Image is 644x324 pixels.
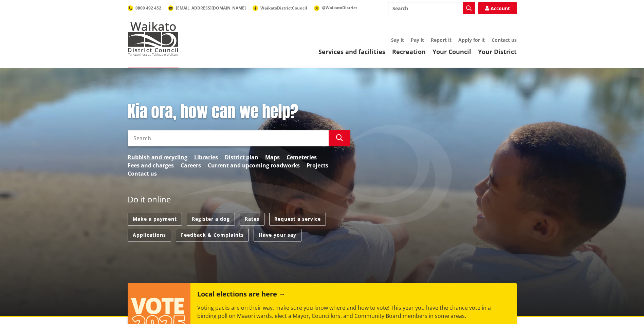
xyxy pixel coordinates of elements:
[433,48,471,56] a: Your Council
[128,130,329,146] input: Search input
[128,102,350,122] h1: Kia ora, how can we help?
[478,2,517,14] a: Account
[128,22,179,56] img: Waikato District Council - Te Kaunihera aa Takiwaa o Waikato
[128,153,187,161] a: Rubbish and recycling
[411,37,424,43] a: Pay it
[265,153,280,161] a: Maps
[260,5,307,11] span: WaikatoDistrictCouncil
[128,195,171,206] h2: Do it online
[318,48,385,56] a: Services and facilities
[128,213,182,226] a: Make a payment
[240,213,264,226] a: Rates
[128,169,157,178] a: Contact us
[492,37,517,43] a: Contact us
[128,161,174,169] a: Fees and charges
[253,5,307,11] a: WaikatoDistrictCouncil
[458,37,485,43] a: Apply for it
[322,5,357,11] span: @WaikatoDistrict
[431,37,452,43] a: Report it
[314,5,357,11] a: @WaikatoDistrict
[225,153,258,161] a: District plan
[176,229,249,241] a: Feedback & Complaints
[194,153,218,161] a: Libraries
[287,153,317,161] a: Cemeteries
[392,48,426,56] a: Recreation
[128,5,161,11] a: 0800 492 452
[254,229,301,241] a: Have your say
[181,161,201,169] a: Careers
[187,213,235,226] a: Register a dog
[197,290,285,300] h2: Local elections are here
[208,161,300,169] a: Current and upcoming roadworks
[478,48,517,56] a: Your District
[135,5,161,11] span: 0800 492 452
[388,2,475,14] input: Search input
[391,37,404,43] a: Say it
[269,213,326,226] a: Request a service
[197,304,510,320] p: Voting packs are on their way, make sure you know where and how to vote! This year you have the c...
[168,5,246,11] a: [EMAIL_ADDRESS][DOMAIN_NAME]
[307,161,328,169] a: Projects
[128,229,171,241] a: Applications
[176,5,246,11] span: [EMAIL_ADDRESS][DOMAIN_NAME]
